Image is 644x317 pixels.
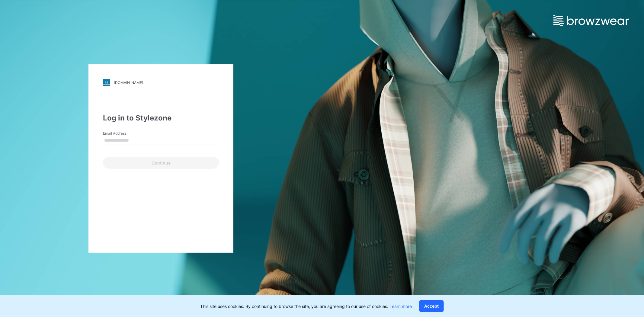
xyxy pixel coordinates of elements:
img: browzwear-logo.e42bd6dac1945053ebaf764b6aa21510.svg [553,15,629,26]
button: Accept [419,300,444,312]
a: [DOMAIN_NAME] [103,79,219,86]
p: This site uses cookies. By continuing to browse the site, you are agreeing to our use of cookies. [200,303,412,309]
div: Log in to Stylezone [103,113,219,123]
div: [DOMAIN_NAME] [114,80,143,85]
label: Email Address [103,131,145,136]
a: Learn more [389,304,412,309]
img: stylezone-logo.562084cfcfab977791bfbf7441f1a819.svg [103,79,110,86]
